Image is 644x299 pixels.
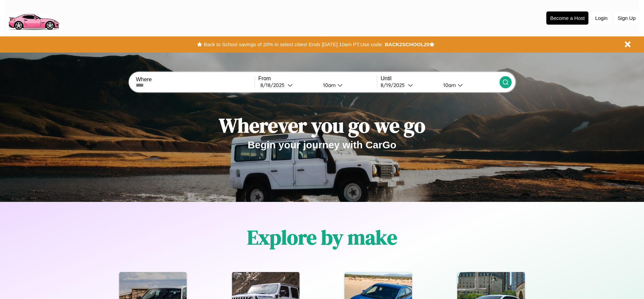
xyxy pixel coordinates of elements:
img: logo [5,3,62,32]
div: 8 / 18 / 2025 [260,82,288,88]
div: 10am [440,82,458,88]
button: Become a Host [546,11,588,25]
button: Sign Up [614,12,639,24]
button: 10am [438,82,499,89]
label: Until [381,76,499,82]
button: 10am [318,82,377,89]
label: From [258,76,377,82]
div: 10am [320,82,337,88]
button: Back to School savings of 20% in select cities! Ends [DATE] 10am PT.Use code: [202,40,385,49]
button: 8/18/2025 [258,82,318,89]
div: 8 / 19 / 2025 [381,82,408,88]
button: Login [592,12,611,24]
label: Where [136,77,254,83]
h1: Explore by make [247,223,397,251]
b: BACK2SCHOOL20 [385,41,429,47]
